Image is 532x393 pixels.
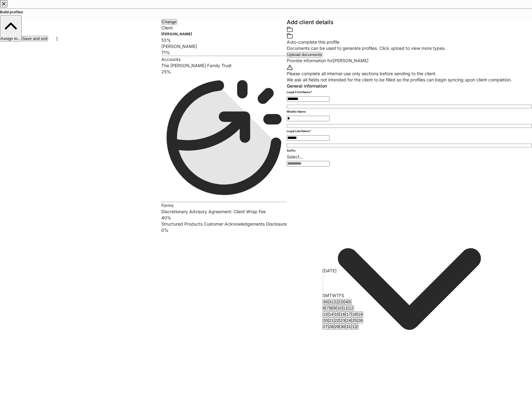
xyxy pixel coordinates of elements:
div: Change [162,20,177,24]
h5: [PERSON_NAME] [161,31,287,37]
a: [PERSON_NAME]71% [161,43,287,56]
button: 13 [322,311,328,317]
span: Monday [325,293,329,298]
div: Client [161,25,287,31]
button: 2 [338,299,341,305]
span: Tuesday [329,293,332,298]
button: 15 [334,311,340,317]
p: Structured Products Customer Acknowledgements Disclosure [161,221,287,227]
button: 8 [329,305,333,311]
div: Upload documents [287,53,322,57]
button: 25 [351,317,357,323]
button: 21 [328,317,334,323]
a: Discretionary Advisory Agreement: Client Wrap Fee40% [161,209,287,221]
a: [PERSON_NAME]53% [161,31,287,43]
div: Provide information for [PERSON_NAME] [287,58,532,64]
button: 31 [328,299,334,305]
button: 24 [346,317,351,323]
div: Auto-complete this profile [287,39,532,45]
button: Previous month [322,280,324,286]
span: Friday [339,293,342,298]
p: We ask all fields not intended for the client to be filled so the profiles can begin syncing upon... [287,77,532,83]
div: Documents can be used to generate profiles. Click upload to view more types. [287,45,532,51]
p: [PERSON_NAME] [161,43,287,50]
button: 2 [355,324,359,330]
div: Please complete all internal-use only sections before sending to the client. [287,71,532,77]
div: Forms [161,202,287,209]
button: 19 [357,311,363,317]
button: Change [161,19,177,24]
button: 1 [334,299,338,305]
span: Sunday [322,293,325,298]
button: 26 [357,317,363,323]
button: 30 [322,299,328,305]
h6: Middle Name [287,109,306,115]
h4: Add client details [287,19,532,26]
h6: Legal Last Name [287,128,311,134]
div: Select... [287,154,532,160]
button: 31 [346,324,351,330]
button: 3 [341,299,345,305]
button: calendar view is open, switch to year view [322,274,324,280]
button: 10 [337,305,342,311]
p: 71% [161,50,287,56]
div: [DATE] [322,268,363,274]
button: 6 [322,305,326,311]
button: 14 [328,311,334,317]
p: The [PERSON_NAME] Family Trust [161,63,287,69]
button: 11 [342,305,348,311]
button: 17 [346,311,351,317]
button: 27 [322,324,328,330]
button: 18 [351,311,357,317]
p: 53% [161,37,287,43]
button: 1 [351,324,355,330]
p: 0% [161,227,287,233]
h5: General information [287,83,532,89]
button: 16 [340,311,346,317]
button: Upload documents [287,52,322,57]
button: 20 [322,317,328,323]
button: 9 [333,305,336,311]
button: 22 [334,317,340,323]
button: 4 [345,299,348,305]
button: 7 [326,305,329,311]
button: 5 [348,299,351,305]
div: Assign to... [1,16,21,41]
h6: Suffix [287,148,295,154]
button: 30 [340,324,346,330]
p: 40% [161,215,287,221]
span: Wednesday [332,293,336,298]
button: 29 [334,324,340,330]
a: The [PERSON_NAME] Family Trust25% [161,63,287,202]
h6: Legal First Name [287,89,312,95]
p: 25% [161,69,287,75]
button: 23 [340,317,346,323]
p: Discretionary Advisory Agreement: Client Wrap Fee [161,209,287,215]
button: 28 [328,324,334,330]
a: Structured Products Customer Acknowledgements Disclosure0% [161,221,287,233]
button: 12 [348,305,354,311]
div: Accounts [161,56,287,63]
button: Next month [322,287,324,292]
span: Saturday [342,293,344,298]
span: Thursday [336,293,339,298]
